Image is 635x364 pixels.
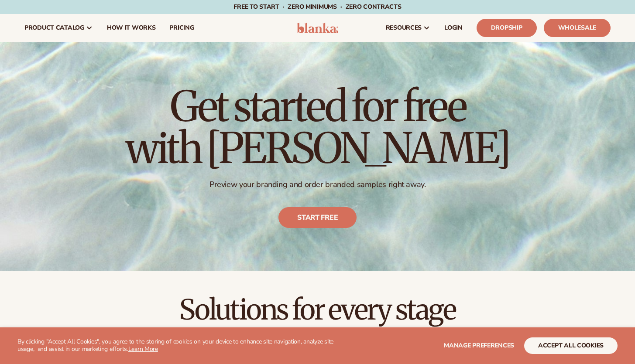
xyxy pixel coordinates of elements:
[126,85,510,169] h1: Get started for free with [PERSON_NAME]
[278,207,357,228] a: Start free
[477,19,537,37] a: Dropship
[297,23,338,33] img: logo
[524,337,618,354] button: accept all cookies
[24,24,84,31] span: product catalog
[233,3,401,11] span: Free to start · ZERO minimums · ZERO contracts
[100,14,163,42] a: How It Works
[126,180,510,190] p: Preview your branding and order branded samples right away.
[386,24,422,31] span: resources
[17,14,100,42] a: product catalog
[544,19,611,37] a: Wholesale
[107,24,156,31] span: How It Works
[128,345,158,353] a: Learn More
[444,337,514,354] button: Manage preferences
[17,338,334,353] p: By clicking "Accept All Cookies", you agree to the storing of cookies on your device to enhance s...
[379,14,437,42] a: resources
[444,24,463,31] span: LOGIN
[437,14,470,42] a: LOGIN
[162,14,201,42] a: pricing
[444,341,514,350] span: Manage preferences
[24,295,611,324] h2: Solutions for every stage
[169,24,194,31] span: pricing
